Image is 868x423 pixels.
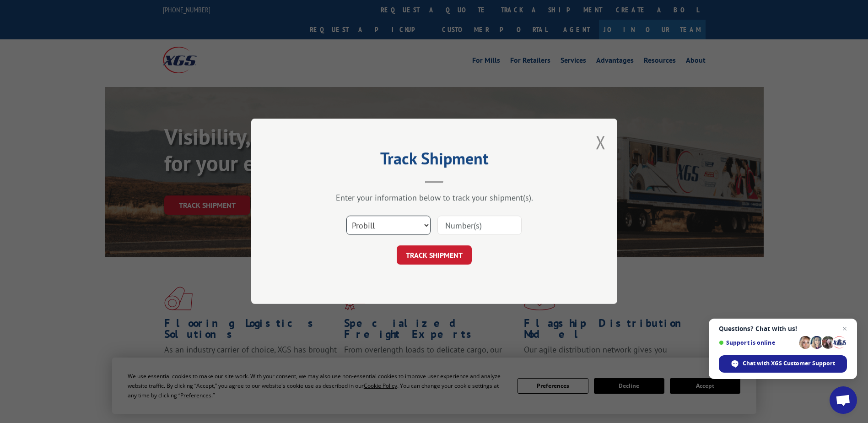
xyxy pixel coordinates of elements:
[437,216,522,235] input: Number(s)
[743,359,835,368] span: Chat with XGS Customer Support
[297,193,571,203] div: Enter your information below to track your shipment(s).
[397,246,472,265] button: TRACK SHIPMENT
[839,323,850,334] span: Close chat
[297,152,571,169] h2: Track Shipment
[719,325,847,332] span: Questions? Chat with us!
[830,386,857,414] div: Open chat
[596,130,606,154] button: Close modal
[719,355,847,373] div: Chat with XGS Customer Support
[719,339,796,346] span: Support is online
